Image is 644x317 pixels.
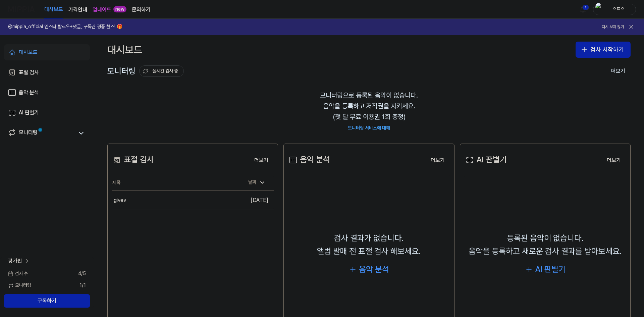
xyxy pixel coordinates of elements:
[602,24,624,30] button: 다시 보지 않기
[8,257,30,265] a: 평가판
[79,282,86,289] span: 1 / 1
[249,154,274,167] button: 더보기
[19,68,39,76] div: 표절 검사
[469,232,622,258] div: 등록된 음악이 없습니다. 음악을 등록하고 새로운 검사 결과를 받아보세요.
[605,5,632,13] div: ㅇㄹㅇ
[317,232,421,258] div: 검사 결과가 없습니다. 앨범 발매 전 표절 검사 해보세요.
[112,153,154,166] div: 표절 검사
[93,6,111,14] a: 업데이트
[233,191,274,210] td: [DATE]
[593,4,636,15] button: profileㅇㄹㅇ
[249,153,274,167] a: 더보기
[425,154,450,167] button: 더보기
[4,294,90,308] button: 구독하기
[4,44,90,60] a: 대시보드
[601,154,626,167] button: 더보기
[288,153,330,166] div: 음악 분석
[359,263,389,276] div: 음악 분석
[4,85,90,101] a: 음악 분석
[425,153,450,167] a: 더보기
[582,5,589,10] div: 1
[44,0,63,19] a: 대시보드
[8,282,31,289] span: 모니터링
[4,105,90,121] a: AI 판별기
[525,263,566,276] button: AI 판별기
[8,128,74,138] a: 모니터링
[107,65,184,77] div: 모니터링
[8,270,28,277] span: 검사 수
[535,263,566,276] div: AI 판별기
[132,6,151,14] a: 문의하기
[19,128,38,138] div: 모니터링
[579,5,587,13] img: 알림
[68,6,87,14] a: 가격안내
[78,270,86,277] span: 4 / 5
[107,82,631,140] div: 모니터링으로 등록된 음악이 없습니다. 음악을 등록하고 저작권을 지키세요. (첫 달 무료 이용권 1회 증정)
[348,125,390,131] a: 모니터링 서비스에 대해
[576,42,631,58] button: 검사 시작하기
[19,109,39,117] div: AI 판별기
[349,263,389,276] button: 음악 분석
[114,196,126,204] div: givev
[113,6,126,13] div: new
[107,42,142,58] div: 대시보드
[578,4,588,15] button: 알림1
[464,153,507,166] div: AI 판별기
[595,3,603,16] img: profile
[246,177,268,188] div: 날짜
[8,23,122,30] h1: @mippia_official 인스타 팔로우+댓글, 구독권 경품 찬스! 🎁
[601,153,626,167] a: 더보기
[606,64,631,78] button: 더보기
[112,175,233,191] th: 제목
[4,64,90,81] a: 표절 검사
[19,48,38,56] div: 대시보드
[8,257,22,265] span: 평가판
[139,65,184,77] button: 실시간 검사 중
[19,89,39,97] div: 음악 분석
